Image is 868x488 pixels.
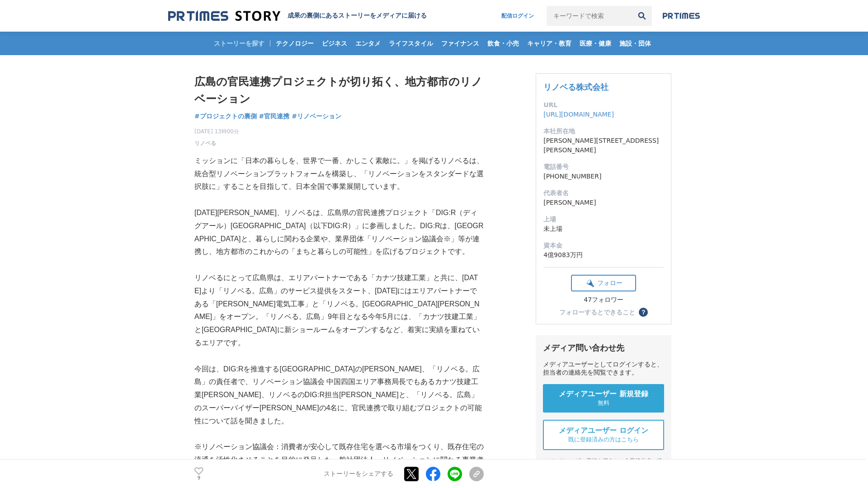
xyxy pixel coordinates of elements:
a: リノベる株式会社 [543,82,609,92]
span: #リノベーション [292,112,341,120]
dt: 本社所在地 [543,127,664,136]
span: #官民連携 [259,112,290,120]
div: メディア問い合わせ先 [543,343,664,353]
button: フォロー [571,275,636,291]
a: メディアユーザー ログイン 既に登録済みの方はこちら [543,420,664,450]
dd: 4億9083万円 [543,250,664,260]
a: 成果の裏側にあるストーリーをメディアに届ける 成果の裏側にあるストーリーをメディアに届ける [168,10,427,22]
span: キャリア・教育 [524,39,575,47]
span: ファイナンス [438,39,483,47]
dd: 未上場 [543,224,664,234]
span: 医療・健康 [576,39,615,47]
a: テクノロジー [272,32,317,55]
a: エンタメ [352,32,384,55]
div: フォローするとできること [559,309,635,315]
a: 施設・団体 [616,32,655,55]
dt: URL [543,100,664,110]
dt: 電話番号 [543,162,664,172]
dd: [PHONE_NUMBER] [543,172,664,181]
img: 成果の裏側にあるストーリーをメディアに届ける [168,10,280,22]
img: prtimes [663,12,700,19]
a: ビジネス [318,32,351,55]
a: 医療・健康 [576,32,615,55]
span: #プロジェクトの裏側 [194,112,257,120]
dd: [PERSON_NAME] [543,198,664,207]
p: 今回は、DIG:Rを推進する[GEOGRAPHIC_DATA]の[PERSON_NAME]、「リノベる。広島」の責任者で、リノベーション協議会 中国四国エリア事務局長でもあるカナツ技建工業[PE... [194,363,484,428]
div: 47フォロワー [571,296,636,304]
span: ？ [640,309,646,315]
p: ストーリーをシェアする [324,470,393,478]
span: 飲食・小売 [484,39,523,47]
span: ライフスタイル [385,39,437,47]
p: ※リノベーション協議会：消費者が安心して既存住宅を選べる市場をつくり、既存住宅の流通を活性化させることを目的に発足した一般社団法人。リノベーションに関わる事業者737社（カナツ技建工業とリノベる... [194,441,484,479]
a: 飲食・小売 [484,32,523,55]
a: キャリア・教育 [524,32,575,55]
button: ？ [639,308,648,317]
h1: 広島の官民連携プロジェクトが切り拓く、地方都市のリノベーション [194,73,484,108]
dt: 代表者名 [543,188,664,198]
p: 9 [194,476,203,480]
dt: 上場 [543,215,664,224]
p: リノベるにとって広島県は、エリアパートナーである「カナツ技建工業」と共に、[DATE]より「リノベる。広島」のサービス提供をスタート、[DATE]にはエリアパートナーである「[PERSON_NA... [194,272,484,350]
input: キーワードで検索 [547,6,632,26]
a: [URL][DOMAIN_NAME] [543,111,614,118]
a: #官民連携 [259,112,290,121]
div: メディアユーザーとしてログインすると、担当者の連絡先を閲覧できます。 [543,361,664,377]
span: メディアユーザー ログイン [559,426,648,436]
span: 既に登録済みの方はこちら [568,436,639,444]
a: ライフスタイル [385,32,437,55]
span: メディアユーザー 新規登録 [559,389,648,399]
dd: [PERSON_NAME][STREET_ADDRESS][PERSON_NAME] [543,136,664,155]
span: 無料 [598,399,609,407]
dt: 資本金 [543,241,664,250]
a: #リノベーション [292,112,341,121]
span: エンタメ [352,39,384,47]
a: 配信ログイン [492,6,543,26]
span: ビジネス [318,39,351,47]
a: リノベる [194,139,216,147]
a: メディアユーザー 新規登録 無料 [543,384,664,413]
a: #プロジェクトの裏側 [194,112,257,121]
a: ファイナンス [438,32,483,55]
p: [DATE][PERSON_NAME]、リノベるは、広島県の官民連携プロジェクト「DIG:R（ディグアール）[GEOGRAPHIC_DATA]（以下DIG:R）」に参画しました。DIG:Rは、[... [194,206,484,258]
span: [DATE] 13時00分 [194,127,239,136]
span: 施設・団体 [616,39,655,47]
h2: 成果の裏側にあるストーリーをメディアに届ける [288,12,427,20]
p: ミッションに「日本の暮らしを、世界で一番、かしこく素敵に。」を掲げるリノベるは、統合型リノベーションプラットフォームを構築し、「リノベーションをスタンダードな選択肢に」することを目指して、日本全... [194,155,484,193]
button: 検索 [632,6,652,26]
span: テクノロジー [272,39,317,47]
